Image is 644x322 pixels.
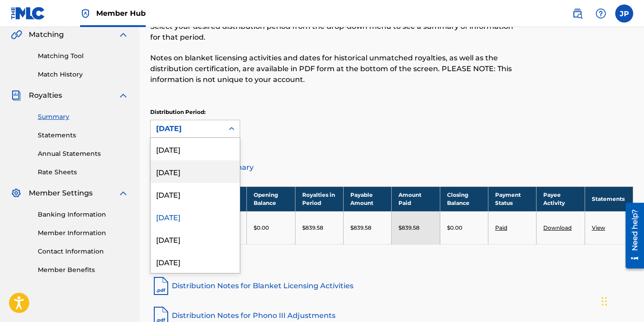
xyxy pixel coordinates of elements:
[38,149,129,159] a: Annual Statements
[150,53,522,85] p: Notes on blanket licensing activities and dates for historical unmatched royalties, as well as th...
[440,186,488,211] th: Closing Balance
[447,224,462,232] p: $0.00
[38,168,129,177] a: Rate Sheets
[150,275,172,297] img: pdf
[38,210,129,219] a: Banking Information
[29,90,62,101] span: Royalties
[11,29,22,40] img: Matching
[619,200,644,272] iframe: Resource Center
[118,29,129,40] img: expand
[495,224,507,231] a: Paid
[537,186,585,211] th: Payee Activity
[38,131,129,140] a: Statements
[254,224,269,232] p: $0.00
[585,186,633,211] th: Statements
[247,186,295,211] th: Opening Balance
[96,8,146,18] span: Member Hub
[38,70,129,79] a: Match History
[398,224,420,232] p: $839.58
[156,123,218,134] div: [DATE]
[592,224,605,231] a: View
[11,188,22,199] img: Member Settings
[11,90,22,101] img: Royalties
[151,160,240,183] div: [DATE]
[118,90,129,101] img: expand
[543,224,572,231] a: Download
[488,186,536,211] th: Payment Status
[151,250,240,273] div: [DATE]
[38,265,129,275] a: Member Benefits
[151,205,240,228] div: [DATE]
[151,183,240,205] div: [DATE]
[38,247,129,256] a: Contact Information
[11,7,45,20] img: MLC Logo
[615,5,633,23] div: User Menu
[392,186,440,211] th: Amount Paid
[150,275,633,297] a: Distribution Notes for Blanket Licensing Activities
[38,51,129,61] a: Matching Tool
[150,157,633,178] a: Distribution Summary
[602,288,607,315] div: Drag
[29,188,93,199] span: Member Settings
[151,228,240,250] div: [DATE]
[343,186,391,211] th: Payable Amount
[595,8,606,19] img: help
[568,5,586,23] a: Public Search
[599,279,644,322] iframe: Chat Widget
[572,8,583,19] img: search
[118,188,129,199] img: expand
[592,5,610,23] div: Help
[150,108,240,116] p: Distribution Period:
[38,228,129,238] a: Member Information
[350,224,371,232] p: $839.58
[29,29,64,40] span: Matching
[151,138,240,160] div: [DATE]
[38,112,129,122] a: Summary
[80,8,91,19] img: Top Rightsholder
[295,186,343,211] th: Royalties in Period
[150,21,522,43] p: Select your desired distribution period from the drop-down menu to see a summary of information f...
[302,224,323,232] p: $839.58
